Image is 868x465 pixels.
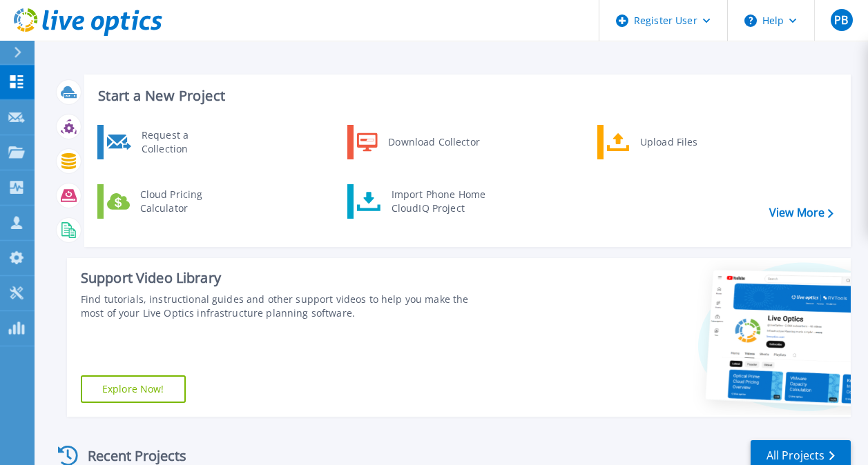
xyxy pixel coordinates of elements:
div: Support Video Library [81,269,488,287]
a: Download Collector [347,125,489,159]
a: Request a Collection [97,125,239,159]
div: Download Collector [381,128,485,156]
div: Cloud Pricing Calculator [133,188,235,215]
div: Find tutorials, instructional guides and other support videos to help you make the most of your L... [81,293,488,320]
a: Cloud Pricing Calculator [97,184,239,219]
a: Explore Now! [81,375,186,403]
div: Upload Files [633,128,735,156]
a: View More [769,206,833,219]
div: Request a Collection [135,128,235,156]
div: Import Phone Home CloudIQ Project [385,188,492,215]
span: PB [834,14,848,26]
a: Upload Files [597,125,739,159]
h3: Start a New Project [98,88,833,103]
